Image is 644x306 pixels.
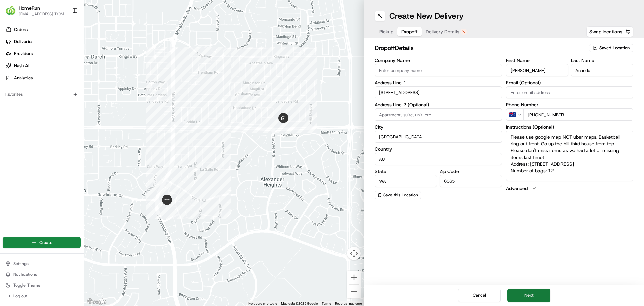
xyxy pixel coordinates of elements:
[13,282,40,288] span: Toggle Theme
[5,5,16,16] img: HomeRun
[458,289,501,302] button: Cancel
[507,289,550,302] button: Next
[383,192,418,198] span: Save this Location
[375,131,502,143] input: Enter city
[506,64,569,76] input: Enter first name
[440,175,502,187] input: Enter zip code
[506,80,634,85] label: Email (Optional)
[3,60,84,71] a: Nash AI
[335,302,362,305] a: Report a map error
[599,45,630,51] span: Saved Location
[506,185,528,192] label: Advanced
[3,24,84,35] a: Orders
[375,102,502,107] label: Address Line 2 (Optional)
[14,63,29,69] span: Nash AI
[347,285,361,298] button: Zoom out
[322,302,331,305] a: Terms
[347,247,361,260] button: Map camera controls
[506,131,634,181] textarea: Please use google map NOT uber maps. Basketball ring out front. Go up the hill third house from t...
[86,297,108,306] a: Open this area in Google Maps (opens a new window)
[3,48,84,59] a: Providers
[14,27,28,33] span: Orders
[375,147,502,151] label: Country
[589,43,633,53] button: Saved Location
[39,239,52,246] span: Create
[86,297,108,306] img: Google
[375,125,502,129] label: City
[248,301,277,306] button: Keyboard shortcuts
[506,58,569,63] label: First Name
[571,58,633,63] label: Last Name
[440,169,502,174] label: Zip Code
[379,28,393,35] span: Pickup
[375,86,502,98] input: Enter address
[506,102,634,107] label: Phone Number
[586,26,633,37] button: Swap locations
[14,51,33,57] span: Providers
[13,261,29,266] span: Settings
[523,108,634,121] input: Enter phone number
[19,5,40,11] button: HomeRun
[13,293,27,299] span: Log out
[347,271,361,284] button: Zoom in
[3,291,81,301] button: Log out
[375,43,585,53] h2: dropoff Details
[375,80,502,85] label: Address Line 1
[375,175,437,187] input: Enter state
[19,11,67,17] button: [EMAIL_ADDRESS][DOMAIN_NAME]
[375,58,502,63] label: Company Name
[506,185,634,192] button: Advanced
[3,237,81,248] button: Create
[375,191,421,199] button: Save this Location
[506,86,634,98] input: Enter email address
[375,169,437,174] label: State
[3,73,84,83] a: Analytics
[506,125,634,129] label: Instructions (Optional)
[3,3,69,19] button: HomeRunHomeRun[EMAIL_ADDRESS][DOMAIN_NAME]
[375,153,502,165] input: Enter country
[389,11,464,21] h1: Create New Delivery
[571,64,633,76] input: Enter last name
[281,302,318,305] span: Map data ©2025 Google
[14,75,33,81] span: Analytics
[3,36,84,47] a: Deliveries
[401,28,418,35] span: Dropoff
[426,28,459,35] span: Delivery Details
[3,89,81,100] div: Favorites
[375,108,502,121] input: Apartment, suite, unit, etc.
[14,39,33,45] span: Deliveries
[3,270,81,279] button: Notifications
[3,259,81,268] button: Settings
[375,64,502,76] input: Enter company name
[13,272,37,277] span: Notifications
[589,28,622,35] span: Swap locations
[3,280,81,290] button: Toggle Theme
